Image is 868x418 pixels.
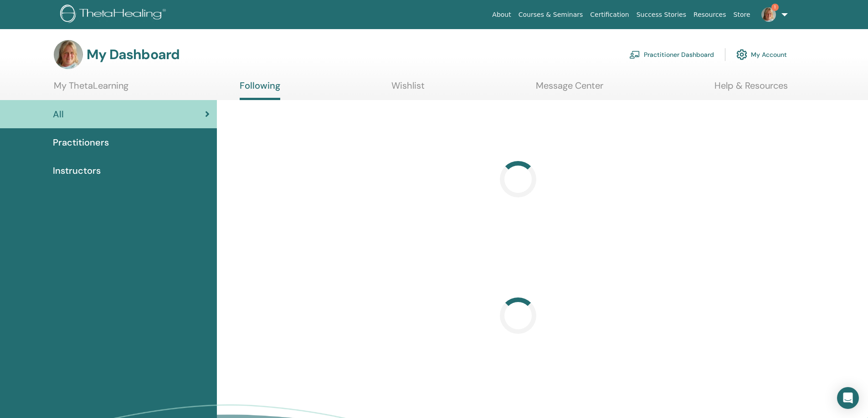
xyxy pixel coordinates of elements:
img: default.jpg [761,7,776,22]
a: About [488,6,514,23]
a: Message Center [536,80,603,98]
span: Instructors [53,164,101,177]
a: Help & Resources [714,80,788,98]
img: cog.svg [736,47,747,62]
a: Practitioner Dashboard [629,45,714,65]
a: Following [240,80,280,100]
a: Resources [690,6,730,23]
img: logo.png [60,5,169,25]
a: Wishlist [391,80,425,98]
a: Store [730,6,754,23]
span: All [53,107,64,121]
img: default.jpg [54,40,83,69]
a: Success Stories [633,6,690,23]
a: My ThetaLearning [54,80,128,98]
span: 1 [771,4,779,11]
a: Certification [586,6,632,23]
span: Practitioners [53,136,109,149]
a: My Account [736,45,787,65]
h3: My Dashboard [87,46,180,63]
a: Courses & Seminars [515,6,587,23]
div: Open Intercom Messenger [837,387,859,409]
img: chalkboard-teacher.svg [629,50,640,59]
